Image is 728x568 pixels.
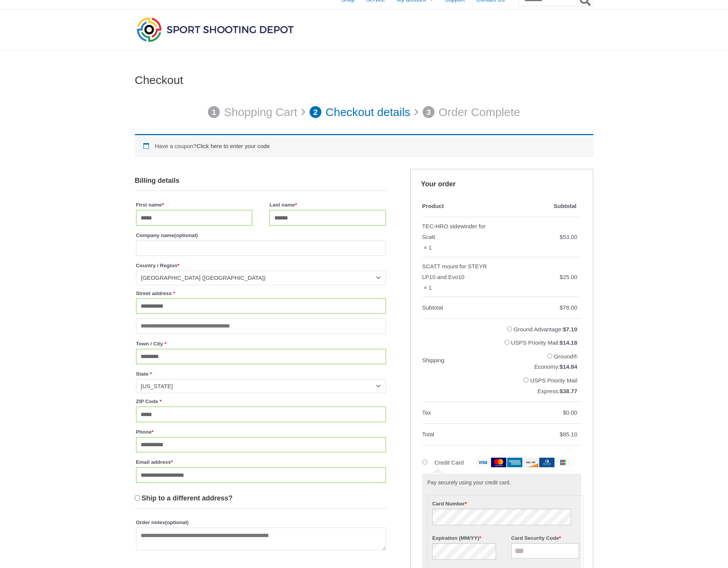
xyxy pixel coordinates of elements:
bdi: 14.84 [560,363,577,370]
th: Tax [422,402,502,424]
span: Country / Region [136,271,386,285]
label: Town / City [136,339,386,349]
h3: Your order [410,169,593,195]
label: First name [136,200,252,210]
span: $ [560,304,563,311]
label: Order notes [136,517,386,528]
th: Total [422,424,502,445]
label: Ground Advantage: [514,326,577,332]
label: ZIP Code [136,396,386,407]
label: State [136,369,386,379]
span: Ship to a different address? [142,494,233,502]
span: United States (US) [141,274,374,282]
p: Pay securely using your credit card. [427,479,576,487]
span: (optional) [174,232,198,238]
strong: × 1 [424,282,432,293]
label: Email address [136,457,386,467]
input: Ship to a different address? [135,495,140,500]
bdi: 14.18 [560,339,577,346]
p: Checkout details [326,102,410,123]
strong: × 1 [424,242,432,253]
bdi: 7.10 [563,326,577,332]
label: Country / Region [136,260,386,271]
label: Street address [136,288,386,299]
span: $ [560,431,563,437]
span: (optional) [165,520,188,525]
label: Phone [136,427,386,437]
a: 2 Checkout details [310,102,410,123]
bdi: 0.00 [563,409,577,416]
span: 2 [310,106,322,118]
th: Subtotal [502,195,581,217]
label: Company name [136,230,386,240]
span: $ [563,326,566,332]
bdi: 78.00 [560,304,577,311]
label: Card Security Code [511,533,579,543]
span: $ [560,363,563,370]
label: USPS Priority Mail Express: [530,377,577,394]
span: $ [560,234,563,240]
th: Shipping [422,319,502,402]
img: mastercard [491,458,506,467]
div: SCATT mount for STEYR LP10 and Evo10 [422,261,498,282]
span: 1 [208,106,220,118]
p: Shopping Cart [224,102,297,123]
bdi: 25.00 [560,274,577,280]
label: Card Number [432,499,579,509]
span: $ [563,409,566,416]
span: New Mexico [141,382,374,390]
img: visa [475,458,490,467]
span: $ [560,339,563,346]
img: dinersclub [539,458,555,467]
th: Product [422,195,502,217]
th: Subtotal [422,297,502,319]
h1: Checkout [135,73,593,87]
img: discover [523,458,538,467]
span: State [136,379,386,393]
span: $ [560,274,563,280]
label: Credit Card [435,459,571,466]
label: Expiration (MM/YY) [432,533,500,543]
label: Last name [269,200,386,210]
div: Have a coupon? [135,134,593,157]
img: jcb [555,458,571,467]
span: $ [560,388,563,394]
a: Enter your coupon code [196,143,270,149]
img: Sport Shooting Depot [135,15,295,44]
bdi: 38.77 [560,388,577,394]
bdi: 53.00 [560,234,577,240]
label: Ground® Economy: [534,353,577,370]
label: USPS Priority Mail: [511,339,577,346]
a: 1 Shopping Cart [208,102,297,123]
div: TEC-HRO sidewinder for Scatt [422,221,498,242]
bdi: 85.10 [560,431,577,437]
h3: Billing details [135,169,387,191]
img: amex [507,458,522,467]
